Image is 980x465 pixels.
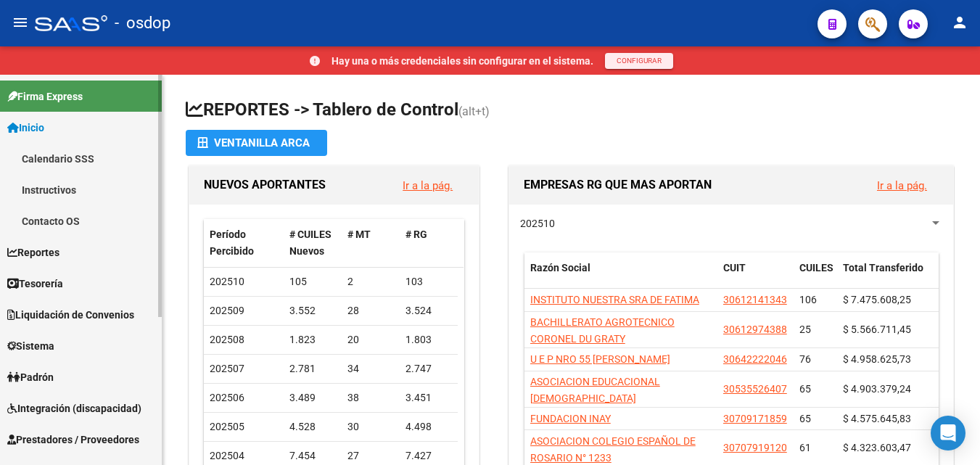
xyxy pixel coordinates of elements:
[210,363,244,374] span: 202507
[7,244,59,260] span: Reportes
[723,353,787,365] span: 30642222046
[458,104,490,118] span: (alt+t)
[7,338,54,354] span: Sistema
[405,448,452,464] div: 7.427
[723,324,787,335] span: 30612974388
[289,273,336,290] div: 105
[520,218,555,229] span: 202510
[524,178,712,192] span: EMPRESAS RG QUE MAS APORTAN
[204,178,326,192] span: NUEVOS APORTANTES
[342,219,400,267] datatable-header-cell: # MT
[347,390,394,406] div: 38
[210,392,244,403] span: 202506
[7,369,54,385] span: Padrón
[405,229,427,240] span: # RG
[405,303,452,319] div: 3.524
[347,303,394,319] div: 28
[347,361,394,377] div: 34
[843,353,911,365] span: $ 4.958.625,73
[210,450,244,461] span: 202504
[865,172,939,199] button: Ir a la pág.
[617,57,662,65] span: CONFIGURAR
[530,262,590,273] span: Razón Social
[347,273,394,290] div: 2
[799,383,811,395] span: 65
[799,262,833,273] span: CUILES
[186,98,957,123] h1: REPORTES -> Tablero de Control
[843,324,911,335] span: $ 5.566.711,45
[210,276,244,287] span: 202510
[405,390,452,406] div: 3.451
[530,317,675,345] span: BACHILLERATO AGROTECNICO CORONEL DU GRATY
[405,273,452,290] div: 103
[799,324,811,335] span: 25
[210,334,244,345] span: 202508
[843,294,911,305] span: $ 7.475.608,25
[405,332,452,348] div: 1.803
[843,413,911,424] span: $ 4.575.645,83
[843,262,923,273] span: Total Transferido
[530,413,611,424] span: FUNDACION INAY
[530,435,696,464] span: ASOCIACION COLEGIO ESPAÑOL DE ROSARIO N° 1233
[289,419,336,435] div: 4.528
[7,307,134,323] span: Liquidación de Convenios
[284,219,342,267] datatable-header-cell: # CUILES Nuevos
[524,252,717,300] datatable-header-cell: Razón Social
[717,252,794,300] datatable-header-cell: CUIT
[289,361,336,377] div: 2.781
[210,421,244,432] span: 202505
[843,383,911,395] span: $ 4.903.379,24
[799,413,811,424] span: 65
[723,443,787,454] span: 30707919120
[7,432,139,448] span: Prestadores / Proveedores
[723,262,746,273] span: CUIT
[347,229,371,240] span: # MT
[289,303,336,319] div: 3.552
[931,416,965,450] div: Open Intercom Messenger
[400,219,458,267] datatable-header-cell: # RG
[799,443,811,454] span: 61
[405,419,452,435] div: 4.498
[289,229,332,257] span: # CUILES Nuevos
[843,443,911,454] span: $ 4.323.603,47
[530,376,660,437] span: ASOCIACION EDUCACIONAL [DEMOGRAPHIC_DATA][PERSON_NAME][DEMOGRAPHIC_DATA]
[794,252,837,300] datatable-header-cell: CUILES
[347,448,394,464] div: 27
[723,294,787,305] span: 30612141343
[332,53,593,69] p: Hay una o más credenciales sin configurar en el sistema.
[605,53,673,69] button: CONFIGURAR
[7,400,141,416] span: Integración (discapacidad)
[289,332,336,348] div: 1.823
[723,383,787,395] span: 30535526407
[289,390,336,406] div: 3.489
[115,7,170,39] span: - osdop
[12,14,29,31] mat-icon: menu
[7,89,83,104] span: Firma Express
[197,130,316,156] div: Ventanilla ARCA
[837,252,939,300] datatable-header-cell: Total Transferido
[186,130,327,156] button: Ventanilla ARCA
[347,419,394,435] div: 30
[210,305,244,316] span: 202509
[210,229,254,257] span: Período Percibido
[347,332,394,348] div: 20
[951,14,968,31] mat-icon: person
[7,120,44,136] span: Inicio
[723,413,787,424] span: 30709171859
[877,179,927,192] a: Ir a la pág.
[530,294,699,305] span: INSTITUTO NUESTRA SRA DE FATIMA
[530,353,670,365] span: U E P NRO 55 [PERSON_NAME]
[799,294,817,305] span: 106
[289,448,336,464] div: 7.454
[405,361,452,377] div: 2.747
[391,172,464,199] button: Ir a la pág.
[7,276,63,292] span: Tesorería
[403,179,453,192] a: Ir a la pág.
[799,353,811,365] span: 76
[204,219,284,267] datatable-header-cell: Período Percibido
